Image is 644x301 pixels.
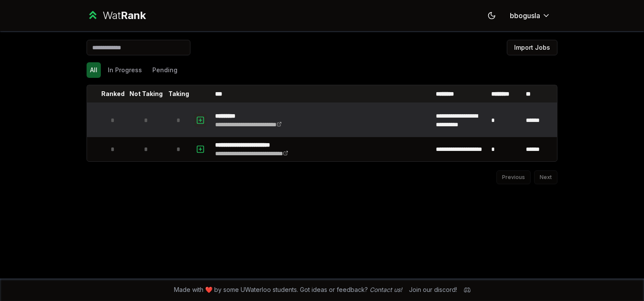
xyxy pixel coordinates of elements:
[87,62,101,78] button: All
[101,90,125,98] p: Ranked
[409,285,457,294] div: Join our discord!
[503,8,557,23] button: bbogusla
[149,62,181,78] button: Pending
[507,40,557,55] button: Import Jobs
[121,9,146,22] span: Rank
[103,9,146,22] div: Wat
[168,90,189,98] p: Taking
[104,62,145,78] button: In Progress
[129,90,163,98] p: Not Taking
[510,10,540,21] span: bbogusla
[370,286,402,293] a: Contact us!
[87,9,146,22] a: WatRank
[174,285,402,294] span: Made with ❤️ by some UWaterloo students. Got ideas or feedback?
